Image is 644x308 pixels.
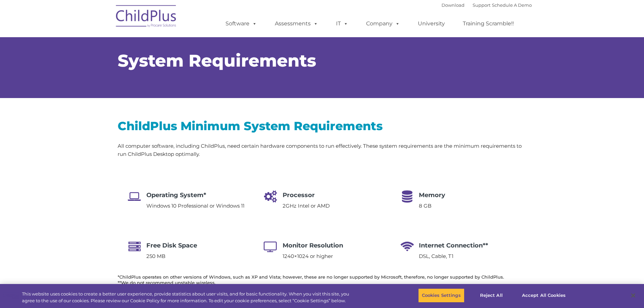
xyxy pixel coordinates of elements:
a: IT [329,17,355,30]
span: 1240×1024 or higher [283,253,333,259]
span: Processor [283,191,315,199]
h6: *ChildPlus operates on other versions of Windows, such as XP and Vista; however, these are no lon... [118,274,527,286]
span: Memory [419,191,445,199]
h2: ChildPlus Minimum System Requirements [118,118,527,134]
p: All computer software, including ChildPlus, need certain hardware components to run effectively. ... [118,142,527,158]
span: 250 MB [146,253,165,259]
div: This website uses cookies to create a better user experience, provide statistics about user visit... [22,291,354,304]
p: Windows 10 Professional or Windows 11 [146,202,244,210]
span: 2GHz Intel or AMD [283,203,330,209]
span: Internet Connection** [419,242,488,249]
font: | [442,2,532,8]
a: Schedule A Demo [492,2,532,8]
a: Software [219,17,264,30]
span: DSL, Cable, T1 [419,253,453,259]
a: University [411,17,452,30]
a: Company [359,17,407,30]
span: 8 GB [419,203,431,209]
button: Accept All Cookies [518,288,569,303]
a: Support [473,2,491,8]
h4: Operating System* [146,190,244,200]
a: Training Scramble!! [456,17,521,30]
a: Download [442,2,464,8]
a: Assessments [268,17,325,30]
button: Close [626,288,641,303]
img: ChildPlus by Procare Solutions [113,0,180,34]
button: Reject All [470,288,512,303]
span: Monitor Resolution [283,242,343,249]
span: System Requirements [118,50,316,71]
button: Cookies Settings [418,288,464,303]
span: Free Disk Space [146,242,197,249]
